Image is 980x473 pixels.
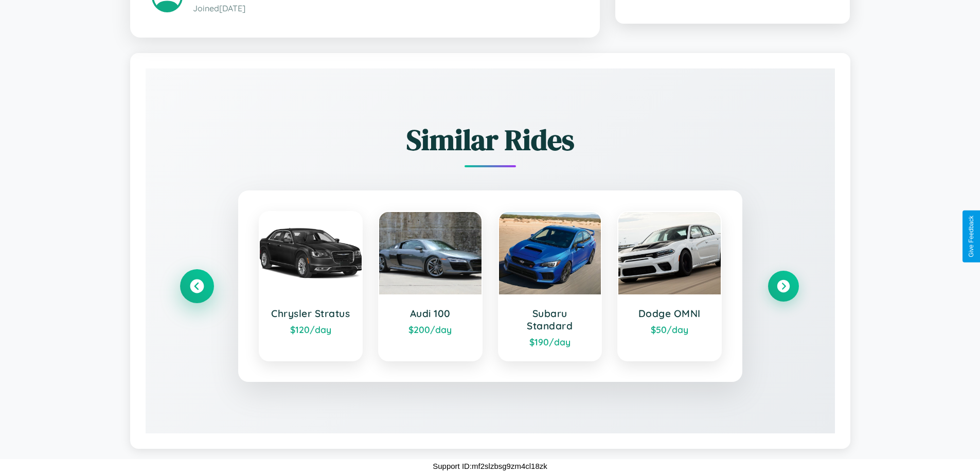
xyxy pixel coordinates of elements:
[617,211,722,361] a: Dodge OMNI$50/day
[509,307,591,332] h3: Subaru Standard
[270,324,352,335] div: $ 120 /day
[389,324,471,335] div: $ 200 /day
[433,459,547,473] p: Support ID: mf2slzbsg9zm4cl18zk
[270,307,352,320] h3: Chrysler Stratus
[378,211,483,361] a: Audi 100$200/day
[968,216,975,257] div: Give Feedback
[498,211,602,361] a: Subaru Standard$190/day
[193,1,578,16] p: Joined [DATE]
[629,307,710,320] h3: Dodge OMNI
[259,211,363,361] a: Chrysler Stratus$120/day
[509,336,591,347] div: $ 190 /day
[182,120,799,160] h2: Similar Rides
[629,324,710,335] div: $ 50 /day
[389,307,471,320] h3: Audi 100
